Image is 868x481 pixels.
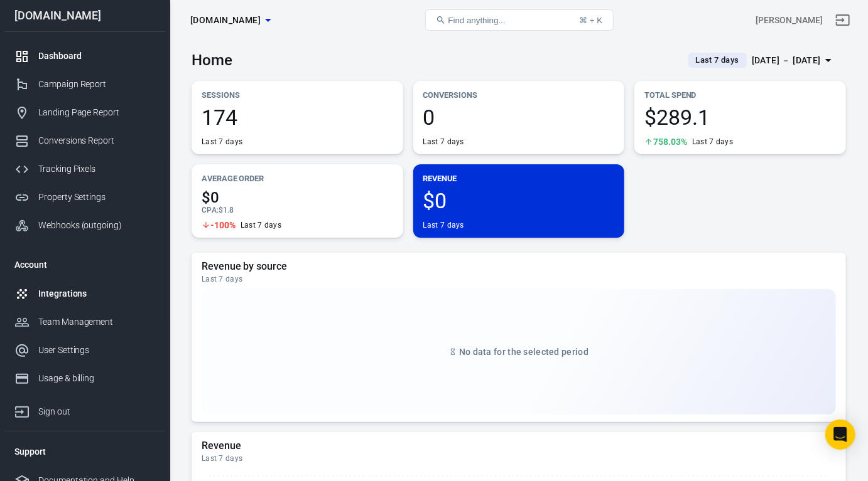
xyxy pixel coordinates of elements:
[185,9,276,32] button: [DOMAIN_NAME]
[423,172,615,185] p: Revenue
[202,107,393,128] span: 174
[202,88,393,102] p: Sessions
[38,344,155,357] div: User Settings
[4,436,165,467] li: Support
[4,127,165,155] a: Conversions Report
[38,191,155,204] div: Property Settings
[38,162,155,176] div: Tracking Pixels
[202,206,219,214] span: CPA :
[202,440,836,452] h5: Revenue
[423,190,615,211] span: $0
[4,211,165,240] a: Webhooks (outgoing)
[423,137,464,147] div: Last 7 days
[4,280,165,308] a: Integrations
[202,137,242,147] div: Last 7 days
[425,9,614,31] button: Find anything...⌘ + K
[38,78,155,91] div: Campaign Report
[4,98,165,127] a: Landing Page Report
[202,274,836,284] div: Last 7 days
[38,372,155,385] div: Usage & billing
[38,50,155,63] div: Dashboard
[423,88,615,102] p: Conversions
[752,53,821,68] div: [DATE] － [DATE]
[4,336,165,364] a: User Settings
[202,190,393,205] span: $0
[448,16,506,25] span: Find anything...
[4,70,165,98] a: Campaign Report
[4,42,165,70] a: Dashboard
[644,88,836,102] p: Total Spend
[653,137,687,146] span: 758.03%
[4,364,165,393] a: Usage & billing
[202,260,836,273] h5: Revenue by source
[202,172,393,185] p: Average Order
[190,13,261,28] span: sleepbetterinfo.com
[38,134,155,147] div: Conversions Report
[459,347,589,357] span: No data for the selected period
[192,51,232,69] h3: Home
[423,220,464,230] div: Last 7 days
[210,221,236,230] span: -100%
[423,107,615,128] span: 0
[756,14,823,27] div: Account id: ssz0EPfR
[644,107,836,128] span: $289.1
[691,54,744,66] span: Last 7 days
[4,183,165,211] a: Property Settings
[202,453,836,463] div: Last 7 days
[219,206,234,214] span: $1.8
[241,220,281,230] div: Last 7 days
[38,315,155,329] div: Team Management
[4,250,165,280] li: Account
[38,219,155,232] div: Webhooks (outgoing)
[38,287,155,300] div: Integrations
[4,393,165,426] a: Sign out
[828,5,858,35] a: Sign out
[4,308,165,336] a: Team Management
[4,10,165,21] div: [DOMAIN_NAME]
[825,420,855,450] div: Open Intercom Messenger
[4,155,165,183] a: Tracking Pixels
[678,50,846,71] button: Last 7 days[DATE] － [DATE]
[579,16,602,25] div: ⌘ + K
[38,405,155,418] div: Sign out
[38,106,155,119] div: Landing Page Report
[692,137,733,147] div: Last 7 days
